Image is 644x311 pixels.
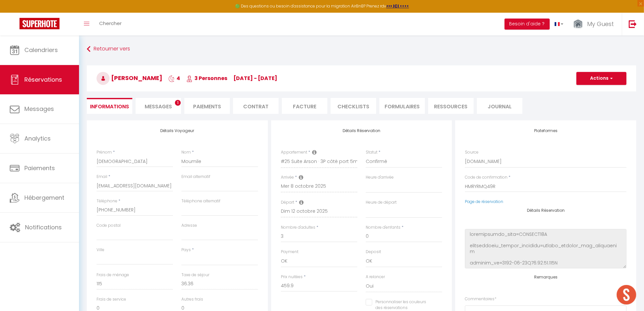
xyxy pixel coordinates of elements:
[97,223,121,229] label: Code postal
[465,275,626,279] h4: Remarques
[568,13,622,35] a: ... My Guest
[366,224,401,231] label: Nombre d'enfants
[281,249,298,255] label: Payment
[99,20,122,27] span: Chercher
[24,134,51,142] span: Analytics
[465,199,503,204] a: Page de réservation
[573,19,583,30] img: ...
[94,13,126,35] a: Chercher
[181,272,209,278] label: Taxe de séjour
[145,103,172,110] span: Messages
[629,20,637,28] img: logout
[428,98,474,114] li: Ressources
[87,43,636,55] a: Retourner vers
[97,247,104,253] label: Ville
[366,274,385,280] label: A relancer
[281,149,307,155] label: Appartement
[24,194,64,202] span: Hébergement
[233,74,277,82] span: [DATE] - [DATE]
[97,272,129,278] label: Frais de ménage
[97,128,258,133] h4: Détails Voyageur
[386,3,409,9] a: >>> ICI <<<<
[181,174,210,180] label: Email alternatif
[24,46,58,54] span: Calendriers
[184,98,230,114] li: Paiements
[617,285,636,304] div: Ouvrir le chat
[24,105,54,113] span: Messages
[281,199,294,206] label: Départ
[97,296,126,303] label: Frais de service
[281,274,303,280] label: Prix nuitées
[186,74,227,82] span: 3 Personnes
[465,149,479,155] label: Source
[181,198,220,204] label: Téléphone alternatif
[20,18,59,29] img: Super Booking
[181,223,197,229] label: Adresse
[181,149,191,155] label: Nom
[181,247,191,253] label: Pays
[366,199,397,206] label: Heure de départ
[97,149,112,155] label: Prénom
[379,98,425,114] li: FORMULAIRES
[168,74,180,82] span: 4
[477,98,522,114] li: Journal
[24,164,55,172] span: Paiements
[465,296,496,302] label: Commentaires
[24,75,62,84] span: Réservations
[97,74,162,82] span: [PERSON_NAME]
[465,128,626,133] h4: Plateformes
[366,249,381,255] label: Deposit
[505,19,550,30] button: Besoin d'aide ?
[281,174,294,181] label: Arrivée
[281,224,315,231] label: Nombre d'adultes
[97,174,107,180] label: Email
[282,98,327,114] li: Facture
[87,98,132,114] li: Informations
[366,149,377,155] label: Statut
[366,174,394,181] label: Heure d'arrivée
[25,223,62,231] span: Notifications
[181,296,203,303] label: Autres frais
[465,174,507,181] label: Code de confirmation
[175,100,181,106] span: 1
[281,128,442,133] h4: Détails Réservation
[576,72,626,85] button: Actions
[465,208,626,213] h4: Détails Réservation
[233,98,279,114] li: Contrat
[97,198,117,204] label: Téléphone
[331,98,376,114] li: CHECKLISTS
[587,20,614,28] span: My Guest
